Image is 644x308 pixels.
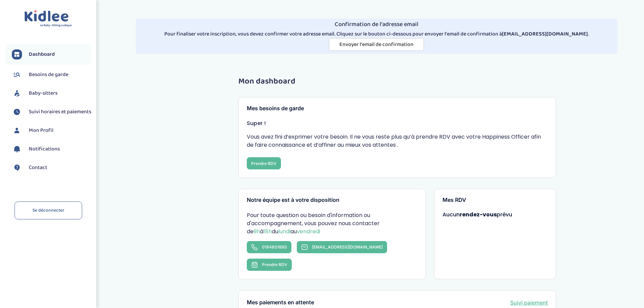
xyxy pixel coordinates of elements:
span: vendredi [297,228,320,235]
img: suivihoraire.svg [12,107,22,117]
a: Dashboard [12,49,91,60]
h4: Confirmation de l'adresse email [139,21,615,28]
img: babysitters.svg [12,88,22,98]
span: 9h [254,228,260,235]
span: Aucun prévu [443,211,512,218]
a: Se déconnecter [15,202,82,219]
span: lundi [278,228,290,235]
span: Notifications [29,145,60,153]
a: [EMAIL_ADDRESS][DOMAIN_NAME] [297,241,387,253]
button: Prendre RDV [247,259,292,271]
button: Prendre RDV [247,157,281,169]
span: Envoyer l'email de confirmation [339,40,413,49]
img: contact.svg [12,163,22,173]
a: Suivi horaires et paiements [12,107,91,117]
span: [EMAIL_ADDRESS][DOMAIN_NAME] [312,244,383,250]
a: 0184801880 [247,241,291,253]
p: Pour toute question ou besoin d'information ou d'accompagnement, vous pouvez nous contacter de à ... [247,211,417,236]
span: Mon Profil [29,126,53,135]
a: Notifications [12,144,91,154]
a: Suivi paiement [510,299,548,307]
h1: Mon dashboard [238,77,556,86]
img: dashboard.svg [12,49,22,60]
a: Contact [12,163,91,173]
a: Besoins de garde [12,70,91,80]
img: notification.svg [12,144,22,154]
span: Besoins de garde [29,71,68,79]
h3: Notre équipe est à votre disposition [247,197,417,203]
a: Baby-sitters [12,88,91,98]
img: logo.svg [24,10,72,27]
button: Envoyer l'email de confirmation [329,38,424,51]
span: Dashboard [29,50,55,58]
p: Super ! [247,119,548,127]
strong: rendez-vous [460,211,497,218]
a: Mon Profil [12,125,91,136]
span: Contact [29,164,47,172]
span: Prendre RDV [262,262,287,267]
h3: Mes besoins de garde [247,105,548,112]
span: Suivi horaires et paiements [29,108,91,116]
p: Vous avez fini d’exprimer votre besoin. Il ne vous reste plus qu’à prendre RDV avec votre Happine... [247,133,548,149]
p: Pour finaliser votre inscription, vous devez confirmer votre adresse email. Cliquez sur le bouton... [139,30,615,38]
span: 18h [263,228,272,235]
span: Baby-sitters [29,89,57,97]
img: profil.svg [12,125,22,136]
strong: [EMAIL_ADDRESS][DOMAIN_NAME] [502,30,588,38]
img: besoin.svg [12,70,22,80]
span: 0184801880 [262,244,287,250]
h3: Mes paiements en attente [247,300,314,306]
h3: Mes RDV [443,197,548,203]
